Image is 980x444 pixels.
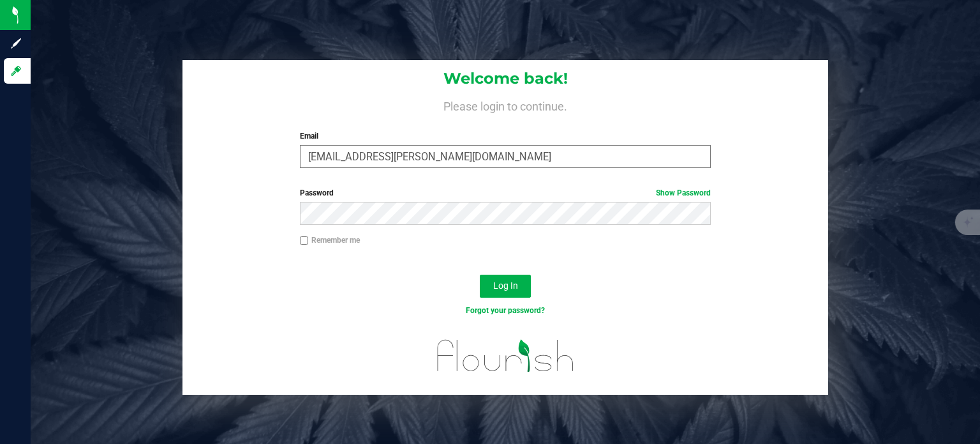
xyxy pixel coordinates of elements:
[300,234,360,246] label: Remember me
[656,188,711,197] a: Show Password
[466,306,545,315] a: Forgot your password?
[300,188,334,197] span: Password
[480,275,531,298] button: Log In
[10,65,22,77] inline-svg: Log in
[300,130,711,142] label: Email
[10,37,22,50] inline-svg: Sign up
[493,280,518,291] span: Log In
[425,330,586,381] img: flourish_logo.svg
[182,70,828,87] h1: Welcome back!
[300,236,309,245] input: Remember me
[182,97,828,112] h4: Please login to continue.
